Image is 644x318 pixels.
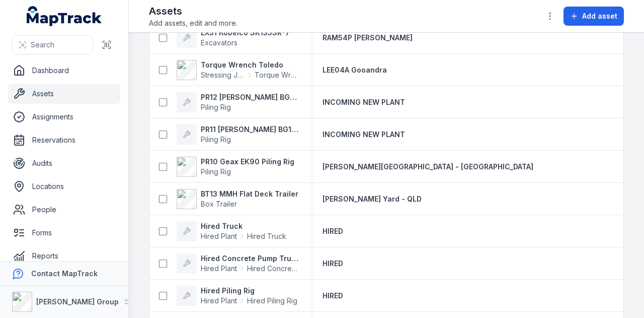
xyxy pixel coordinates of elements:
[31,269,98,278] strong: Contact MapTrack
[8,200,120,220] a: People
[177,92,298,112] a: PR12 [PERSON_NAME] BG33VPiling Rig
[8,84,120,104] a: Assets
[201,103,231,111] span: Piling Rig
[323,226,343,236] a: HIRED
[201,28,290,38] strong: EX31 Kobelco SK135SR-7
[323,97,405,107] a: INCOMING NEW PLANT
[201,60,298,70] strong: Torque Wrench Toledo
[201,92,298,102] strong: PR12 [PERSON_NAME] BG33V
[149,4,237,18] h2: Assets
[323,195,422,203] span: [PERSON_NAME] Yard - QLD
[177,124,298,145] a: PR11 [PERSON_NAME] BG15VPiling Rig
[36,297,119,306] strong: [PERSON_NAME] Group
[177,286,297,306] a: Hired Piling RigHired PlantHired Piling Rig
[323,227,343,235] span: HIRED
[177,60,298,80] a: Torque Wrench ToledoStressing JacksTorque Wrench
[323,291,343,300] span: HIRED
[8,153,120,173] a: Audits
[177,157,294,177] a: PR10 Geax EK90 Piling RigPiling Rig
[201,70,245,80] span: Stressing Jacks
[247,264,298,274] span: Hired Concrete Pump Truck
[201,157,294,167] strong: PR10 Geax EK90 Piling Rig
[323,66,387,74] span: LEE04A Gooandra
[8,246,120,266] a: Reports
[323,65,387,75] a: LEE04A Gooandra
[201,38,237,47] span: Excavators
[323,98,405,106] span: INCOMING NEW PLANT
[201,296,237,306] span: Hired Plant
[201,231,237,241] span: Hired Plant
[177,189,298,209] a: BT13 MMH Flat Deck TrailerBox Trailer
[177,28,290,48] a: EX31 Kobelco SK135SR-7Excavators
[323,33,413,43] a: RAM54P [PERSON_NAME]
[323,162,533,172] a: [PERSON_NAME][GEOGRAPHIC_DATA] - [GEOGRAPHIC_DATA]
[201,135,231,144] span: Piling Rig
[323,33,413,42] span: RAM54P [PERSON_NAME]
[201,264,237,274] span: Hired Plant
[247,231,286,241] span: Hired Truck
[201,200,237,208] span: Box Trailer
[563,7,624,26] button: Add asset
[8,60,120,81] a: Dashboard
[582,11,617,21] span: Add asset
[149,18,237,28] span: Add assets, edit and more.
[27,6,102,26] a: MapTrack
[323,259,343,268] span: HIRED
[201,286,297,296] strong: Hired Piling Rig
[31,40,54,50] span: Search
[201,253,298,264] strong: Hired Concrete Pump Truck
[201,124,298,135] strong: PR11 [PERSON_NAME] BG15V
[323,162,533,171] span: [PERSON_NAME][GEOGRAPHIC_DATA] - [GEOGRAPHIC_DATA]
[255,70,298,80] span: Torque Wrench
[323,130,405,139] span: INCOMING NEW PLANT
[201,221,286,231] strong: Hired Truck
[8,176,120,197] a: Locations
[323,291,343,301] a: HIRED
[8,223,120,243] a: Forms
[8,130,120,150] a: Reservations
[323,259,343,269] a: HIRED
[247,296,297,306] span: Hired Piling Rig
[12,35,93,54] button: Search
[177,253,298,274] a: Hired Concrete Pump TruckHired PlantHired Concrete Pump Truck
[8,107,120,127] a: Assignments
[177,221,286,241] a: Hired TruckHired PlantHired Truck
[201,167,231,176] span: Piling Rig
[201,189,298,199] strong: BT13 MMH Flat Deck Trailer
[323,194,422,204] a: [PERSON_NAME] Yard - QLD
[323,130,405,140] a: INCOMING NEW PLANT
